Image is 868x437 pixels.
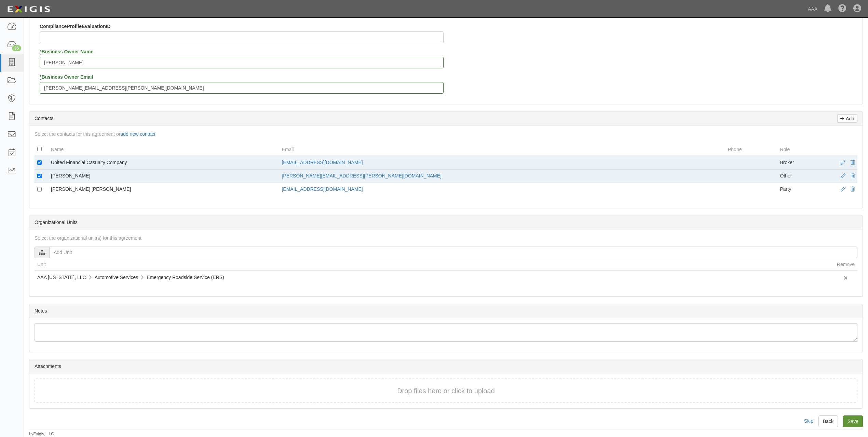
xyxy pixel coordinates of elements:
a: Exigis, LLC [33,432,54,436]
th: Remove [834,258,857,271]
label: Business Owner Email [40,74,93,80]
div: Select the organizational unit(s) for this agreement [29,235,863,241]
div: Contacts [29,111,863,125]
td: [PERSON_NAME] [PERSON_NAME] [48,183,279,196]
th: Unit [35,258,834,271]
th: Name [48,143,279,156]
a: Skip [804,418,813,424]
a: Remove organizational unit [844,274,848,282]
input: Save [843,415,863,427]
a: Add [837,114,857,123]
small: by [29,431,54,437]
label: ComplianceProfileEvaluationID [40,23,111,30]
div: Notes [29,304,863,318]
th: Email [279,143,725,156]
th: Role [777,143,830,156]
td: Broker [777,156,830,170]
div: Organizational Units [29,215,863,229]
td: United Financial Casualty Company [48,156,279,170]
div: Attachments [29,359,863,373]
abbr: required [40,74,41,80]
th: Phone [725,143,777,156]
td: [PERSON_NAME] [48,170,279,183]
i: Help Center - Complianz [838,5,846,13]
label: Business Owner Name [40,48,93,55]
input: Add Unit [49,247,857,258]
a: [PERSON_NAME][EMAIL_ADDRESS][PERSON_NAME][DOMAIN_NAME] [282,173,442,178]
p: Add [844,115,854,122]
a: [EMAIL_ADDRESS][DOMAIN_NAME] [282,160,363,165]
a: AAA [804,2,821,16]
button: Drop files here or click to upload [397,386,495,396]
span: Automotive Services [95,275,138,280]
img: logo-5460c22ac91f19d4615b14bd174203de0afe785f0fc80cf4dbbc73dc1793850b.png [5,3,52,15]
td: Other [777,170,830,183]
span: Emergency Roadside Service (ERS) [147,275,224,280]
div: 36 [12,45,21,51]
a: [EMAIL_ADDRESS][DOMAIN_NAME] [282,186,363,192]
span: AAA [US_STATE], LLC [37,275,86,280]
td: Party [777,183,830,196]
a: add new contact [120,131,155,137]
div: Select the contacts for this agreement or [29,131,863,137]
abbr: required [40,49,41,54]
a: Back [818,415,838,427]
